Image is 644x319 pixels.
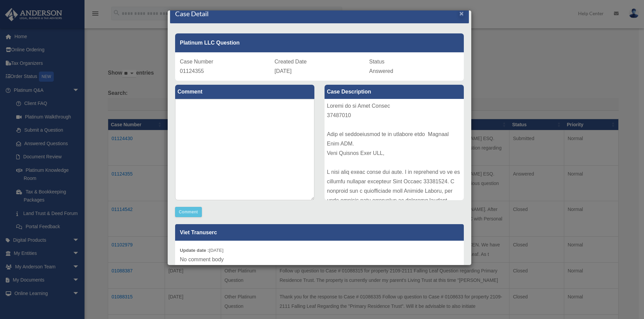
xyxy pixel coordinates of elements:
[369,59,384,64] span: Status
[175,85,314,99] label: Comment
[180,248,223,253] small: [DATE]
[180,68,204,74] span: 01124355
[175,9,209,18] h4: Case Detail
[180,59,213,64] span: Case Number
[459,9,464,17] span: ×
[180,248,209,253] b: Update date :
[275,59,307,64] span: Created Date
[459,10,464,17] button: Close
[180,255,459,264] p: No comment body
[369,68,393,74] span: Answered
[275,68,291,74] span: [DATE]
[175,33,464,52] div: Platinum LLC Question
[325,99,464,200] div: Loremi do si Amet Consec 37487010 Adip el seddoeiusmod te in utlabore etdo Magnaal Enim ADM. Veni...
[175,224,464,241] p: Viet Tranuserc
[175,207,202,217] button: Comment
[325,85,464,99] label: Case Description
